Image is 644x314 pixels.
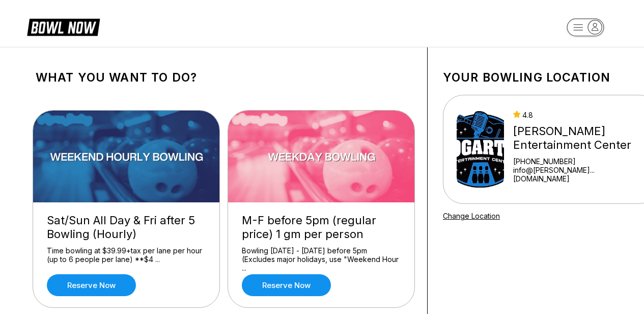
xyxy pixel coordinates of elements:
[228,111,415,202] img: M-F before 5pm (regular price) 1 gm per person
[47,246,206,264] div: Time bowling at $39.99+tax per lane per hour (up to 6 people per lane) **$4 ...
[457,111,504,188] img: Bogart's Entertainment Center
[242,246,401,264] div: Bowling [DATE] - [DATE] before 5pm (Excludes major holidays, use "Weekend Hour ...
[242,274,331,296] a: Reserve now
[47,274,136,296] a: Reserve now
[242,214,401,241] div: M-F before 5pm (regular price) 1 gm per person
[443,212,500,220] a: Change Location
[36,70,412,85] h1: What you want to do?
[47,214,206,241] div: Sat/Sun All Day & Fri after 5 Bowling (Hourly)
[33,111,220,202] img: Sat/Sun All Day & Fri after 5 Bowling (Hourly)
